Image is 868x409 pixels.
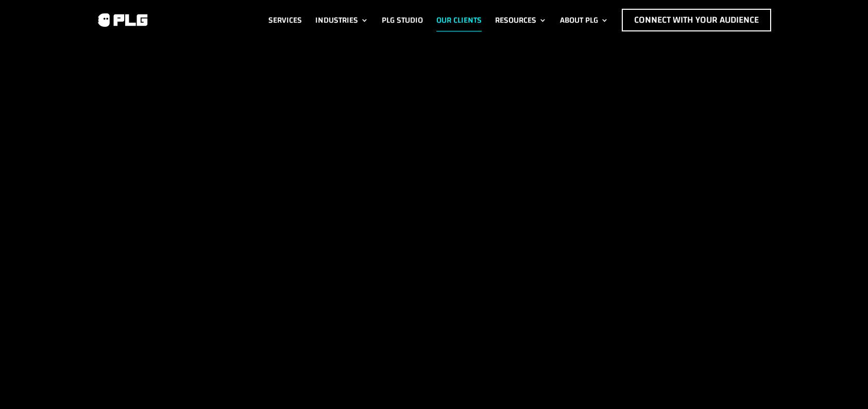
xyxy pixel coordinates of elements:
a: Services [268,9,302,31]
a: Our Clients [436,9,482,31]
a: Industries [315,9,368,31]
a: About PLG [560,9,608,31]
a: Resources [495,9,547,31]
a: Connect with Your Audience [622,9,771,31]
a: PLG Studio [382,9,423,31]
